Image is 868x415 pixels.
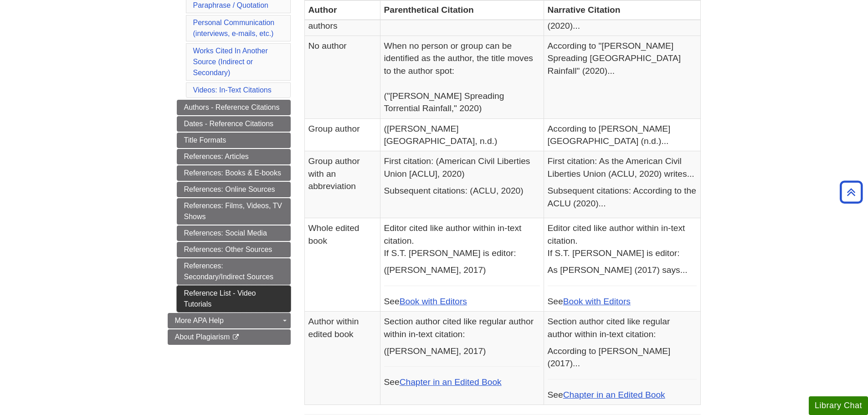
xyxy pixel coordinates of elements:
a: Works Cited In Another Source (Indirect or Secondary) [193,47,268,77]
a: Paraphrase / Quotation [193,1,268,9]
a: Personal Communication(interviews, e-mails, etc.) [193,19,275,37]
a: Videos: In-Text Citations [193,86,272,94]
p: Section author cited like regular author within in-text citation: [548,315,697,340]
p: Section author cited like regular author within in-text citation: [384,315,540,340]
a: Book with Editors [563,297,631,306]
a: References: Online Sources [177,182,291,197]
td: See [544,312,700,405]
a: Back to Top [837,186,866,198]
a: References: Social Media [177,225,291,241]
a: References: Other Sources [177,242,291,257]
td: See [380,312,544,405]
td: Author within edited book [304,312,380,405]
a: Reference List - Video Tutorials [177,286,291,312]
td: ([PERSON_NAME][GEOGRAPHIC_DATA], n.d.) [380,118,544,151]
i: This link opens in a new window [232,334,240,340]
p: Subsequent citations: According to the ACLU (2020)... [548,184,697,210]
span: About Plagiarism [175,333,230,341]
a: Chapter in an Edited Book [400,377,502,387]
p: As [PERSON_NAME] (2017) says... [548,264,697,276]
p: According to [PERSON_NAME] (2017)... [548,345,697,370]
p: First citation: As the American Civil Liberties Union (ACLU, 2020) writes... [548,155,697,180]
a: References: Articles [177,149,291,164]
a: More APA Help [168,313,291,328]
a: Authors - Reference Citations [177,100,291,115]
p: ([PERSON_NAME], 2017) [384,264,540,276]
p: Editor cited like author within in-text citation. If S.T. [PERSON_NAME] is editor: [548,222,697,259]
button: Library Chat [809,396,868,415]
td: When no person or group can be identified as the author, the title moves to the author spot: ("[P... [380,36,544,119]
td: Whole edited book [304,218,380,312]
a: Dates - Reference Citations [177,116,291,132]
a: References: Secondary/Indirect Sources [177,258,291,285]
td: Group author with an abbreviation [304,151,380,218]
td: See [544,218,700,312]
a: Chapter in an Edited Book [563,390,665,400]
a: Title Formats [177,133,291,148]
a: About Plagiarism [168,329,291,345]
td: No author [304,36,380,119]
p: First citation: (American Civil Liberties Union [ACLU], 2020) [384,155,540,180]
td: See [380,218,544,312]
p: ([PERSON_NAME], 2017) [384,345,540,357]
p: Editor cited like author within in-text citation. If S.T. [PERSON_NAME] is editor: [384,222,540,259]
span: More APA Help [175,317,224,324]
p: Subsequent citations: (ACLU, 2020) [384,184,540,197]
td: Group author [304,118,380,151]
a: References: Films, Videos, TV Shows [177,198,291,225]
td: According to "[PERSON_NAME] Spreading [GEOGRAPHIC_DATA] Rainfall" (2020)... [544,36,700,119]
a: References: Books & E-books [177,165,291,181]
td: According to [PERSON_NAME][GEOGRAPHIC_DATA] (n.d.)... [544,118,700,151]
a: Book with Editors [400,297,467,306]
